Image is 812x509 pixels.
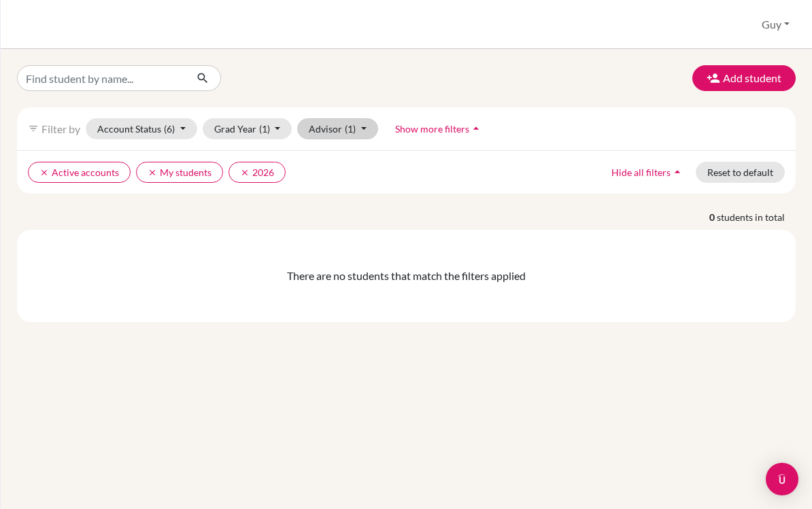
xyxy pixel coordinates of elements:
[600,162,696,183] button: Hide all filtersarrow_drop_up
[148,168,157,177] i: clear
[756,12,796,37] button: Guy
[28,162,131,183] button: clearActive accounts
[28,268,785,284] div: There are no students that match the filters applied
[136,162,223,183] button: clearMy students
[469,122,483,135] i: arrow_drop_up
[671,165,684,179] i: arrow_drop_up
[384,118,494,139] button: Show more filtersarrow_drop_up
[240,168,250,177] i: clear
[164,123,175,135] span: (6)
[696,162,785,183] button: Reset to default
[86,118,197,139] button: Account Status(6)
[717,210,796,224] span: students in total
[709,210,717,224] strong: 0
[203,118,292,139] button: Grad Year(1)
[28,123,39,134] i: filter_list
[692,65,796,91] button: Add student
[41,122,80,135] span: Filter by
[17,65,186,91] input: Find student by name...
[395,123,469,135] span: Show more filters
[766,463,798,495] div: Open Intercom Messenger
[345,123,356,135] span: (1)
[39,168,49,177] i: clear
[297,118,378,139] button: Advisor(1)
[611,166,671,178] span: Hide all filters
[259,123,270,135] span: (1)
[229,162,286,183] button: clear2026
